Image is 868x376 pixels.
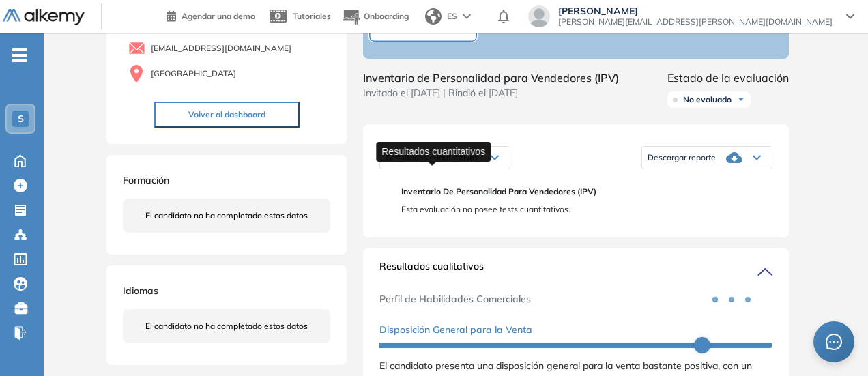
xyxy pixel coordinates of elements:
[12,54,27,57] i: -
[826,334,842,350] span: message
[3,9,85,26] img: Logo
[667,70,789,86] span: Estado de la evaluación
[182,11,255,21] span: Agendar una demo
[363,70,619,86] span: Inventario de Personalidad para Vendedores (IPV)
[683,94,732,105] span: No evaluado
[558,16,833,27] span: [PERSON_NAME][EMAIL_ADDRESS][PERSON_NAME][DOMAIN_NAME]
[151,42,291,55] span: [EMAIL_ADDRESS][DOMAIN_NAME]
[145,209,308,222] span: El candidato no ha completado estos datos
[123,174,169,186] span: Formación
[558,5,833,16] span: [PERSON_NAME]
[379,259,484,281] span: Resultados cualitativos
[151,68,236,80] span: [GEOGRAPHIC_DATA]
[463,14,471,19] img: arrow
[447,10,457,23] span: ES
[18,113,24,124] span: S
[123,285,158,297] span: Idiomas
[376,142,491,162] div: Resultados cuantitativos
[737,96,745,104] img: Ícono de flecha
[379,292,531,306] span: Perfil de Habilidades Comerciales
[379,323,532,337] span: Disposición General para la Venta
[363,86,619,100] span: Invitado el [DATE] | Rindió el [DATE]
[167,7,255,23] a: Agendar una demo
[401,203,762,216] span: Esta evaluación no posee tests cuantitativos.
[154,102,300,128] button: Volver al dashboard
[425,8,442,25] img: world
[293,11,331,21] span: Tutoriales
[401,186,762,198] span: Inventario de Personalidad para Vendedores (IPV)
[145,320,308,332] span: El candidato no ha completado estos datos
[342,2,409,31] button: Onboarding
[648,152,716,163] span: Descargar reporte
[364,11,409,21] span: Onboarding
